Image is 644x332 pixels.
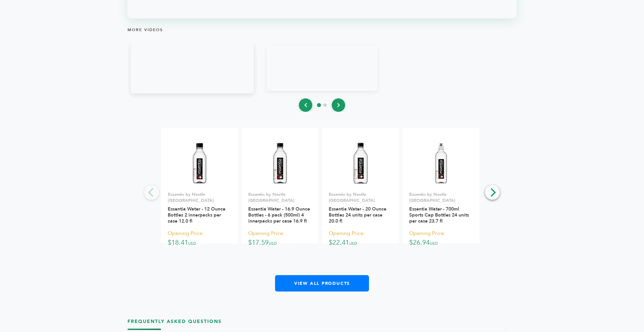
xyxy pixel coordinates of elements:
img: Essentia Water - 700ml Sports Cap Bottles 24 units per case 23.7 fl [417,139,466,187]
span: Opening Price: [168,229,204,238]
span: Opening Price: [248,229,284,238]
span: USD [430,241,438,246]
span: USD [188,241,196,246]
button: Next [485,185,500,200]
span: USD [269,241,277,246]
p: Essentia by Nestle [GEOGRAPHIC_DATA] [329,191,392,203]
a: View All Products [275,275,369,292]
span: USD [349,241,357,246]
span: Opening Price: [329,229,365,238]
p: Essentia by Nestle [GEOGRAPHIC_DATA] [409,191,473,203]
a: Essentia Water - 700ml Sports Cap Bottles 24 units per case 23.7 fl [409,206,469,224]
img: Essentia Water - 20 Ounce Bottles 24 units per case 20.0 fl [336,139,385,187]
span: Opening Price: [409,229,445,238]
img: Essentia Water - 12 Ounce Bottles 2 innerpacks per case 12.0 fl [175,139,224,187]
h4: More Videos [127,27,517,38]
p: Essentia by Nestle [GEOGRAPHIC_DATA] [248,191,312,203]
p: $17.59 [248,228,312,248]
h3: Frequently Asked Questions [127,318,517,330]
p: $18.41 [168,228,231,248]
a: Essentia Water - 16.9 Ounce Bottles - 6 pack (500ml) 4 innerpacks per case 16.9 fl [248,206,310,224]
p: Essentia by Nestle [GEOGRAPHIC_DATA] [168,191,231,203]
a: Essentia Water - 12 Ounce Bottles 2 innerpacks per case 12.0 fl [168,206,225,224]
a: Essentia Water - 20 Ounce Bottles 24 units per case 20.0 fl [329,206,386,224]
p: $22.41 [329,228,392,248]
img: Essentia Water - 16.9 Ounce Bottles - 6 pack (500ml) 4 innerpacks per case 16.9 fl [256,139,305,187]
p: $26.94 [409,228,473,248]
